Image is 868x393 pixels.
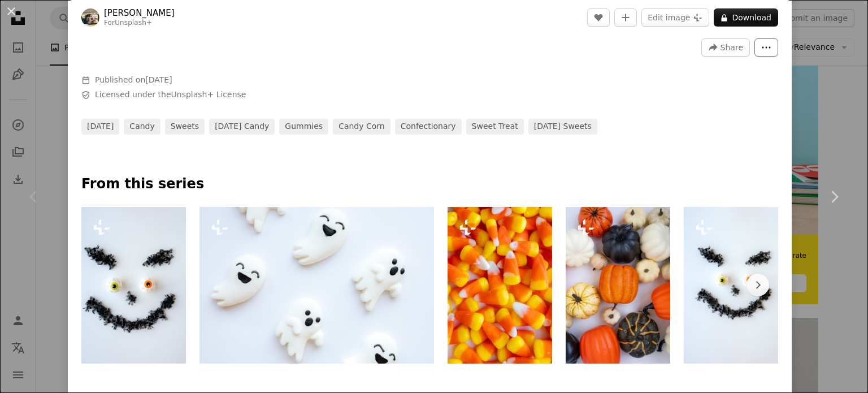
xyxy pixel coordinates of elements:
img: Go to Hans's profile [81,8,99,27]
a: confectionary [395,119,462,135]
span: Licensed under the [95,89,246,101]
a: a smiley face made out of black leaves [684,280,788,290]
img: a smiley face made out of black leaves [684,207,788,364]
button: Like [587,8,610,27]
a: sweets [165,119,205,135]
span: Published on [95,75,172,84]
img: a group of pumpkins and gourds on a white surface [566,207,670,364]
a: Unsplash+ [115,19,152,27]
a: sweet treat [466,119,524,135]
a: a group of pumpkins and gourds on a white surface [566,280,670,290]
button: scroll list to the right [747,274,769,296]
button: Add to Collection [614,8,637,27]
a: a close up of a group of ghost cookies [199,280,435,290]
a: Unsplash+ License [171,90,246,99]
button: Edit image [641,8,709,27]
a: a pile of orange and yellow candy corn [448,280,552,290]
a: candy corn [333,119,390,135]
img: a smiley face made out of halloween decorations [81,207,186,364]
button: Share this image [701,38,750,57]
div: For [104,19,175,28]
img: a close up of a group of ghost cookies [199,207,435,364]
a: candy [124,119,160,135]
p: From this series [81,175,778,193]
a: [DATE] sweets [528,119,597,135]
a: gummies [279,119,328,135]
img: a pile of orange and yellow candy corn [448,207,552,364]
button: Download [714,8,778,27]
span: Share [721,39,743,56]
a: a smiley face made out of halloween decorations [81,280,186,290]
a: [DATE] [81,119,119,135]
time: October 4, 2022 at 10:20:45 AM EDT [145,75,172,84]
button: More Actions [754,38,778,57]
a: Next [800,142,868,251]
a: [PERSON_NAME] [104,7,175,19]
a: [DATE] candy [209,119,275,135]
